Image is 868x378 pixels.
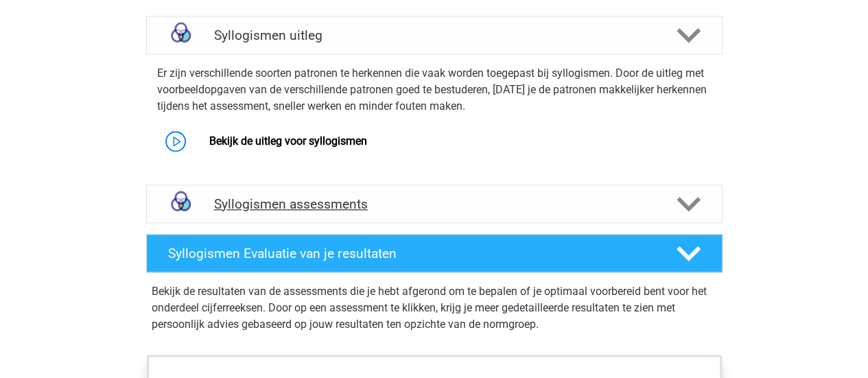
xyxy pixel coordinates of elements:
img: syllogismen uitleg [163,18,198,53]
a: Bekijk de uitleg voor syllogismen [209,134,367,147]
a: assessments Syllogismen assessments [141,185,728,223]
p: Er zijn verschillende soorten patronen te herkennen die vaak worden toegepast bij syllogismen. Do... [157,65,712,115]
h4: Syllogismen assessments [214,196,655,212]
h4: Syllogismen uitleg [214,27,655,43]
a: uitleg Syllogismen uitleg [141,16,728,54]
p: Bekijk de resultaten van de assessments die je hebt afgerond om te bepalen of je optimaal voorber... [152,283,717,333]
a: Syllogismen Evaluatie van je resultaten [141,234,728,272]
img: syllogismen assessments [163,187,198,222]
h4: Syllogismen Evaluatie van je resultaten [168,246,655,261]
